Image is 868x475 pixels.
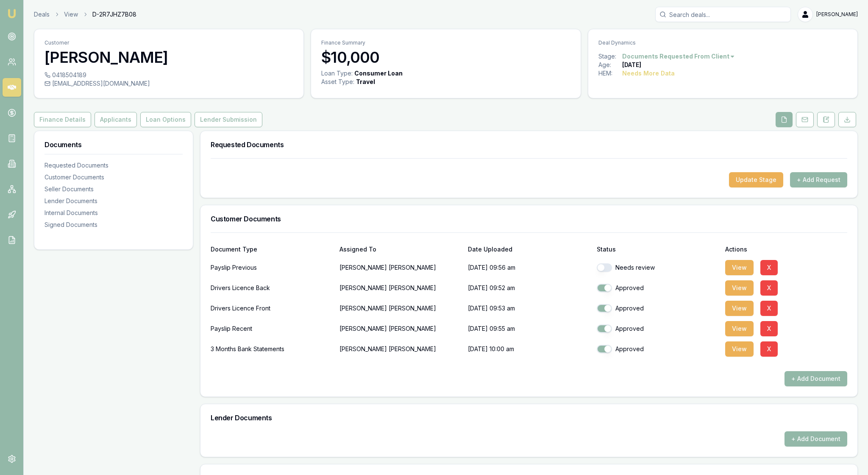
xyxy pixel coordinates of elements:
[597,246,719,252] div: Status
[139,112,193,127] a: Loan Options
[34,112,93,127] a: Finance Details
[93,112,139,127] a: Applicants
[468,341,590,358] p: [DATE] 10:00 am
[790,172,847,187] button: + Add Request
[725,341,754,357] button: View
[597,284,719,292] div: Approved
[45,221,183,229] div: Signed Documents
[598,69,622,78] div: HEM:
[622,52,735,61] button: Documents Requested From Client
[92,10,136,19] span: D-2R7JHZ7B08
[321,78,354,86] div: Asset Type :
[597,324,719,333] div: Approved
[468,279,590,296] p: [DATE] 09:52 am
[140,112,191,127] button: Loan Options
[211,300,333,317] div: Drivers Licence Front
[729,172,783,187] button: Update Stage
[725,321,754,336] button: View
[760,280,778,296] button: X
[211,246,333,252] div: Document Type
[816,11,858,18] span: [PERSON_NAME]
[195,112,262,127] button: Lender Submission
[34,112,91,127] button: Finance Details
[45,71,293,79] div: 0418504189
[45,49,293,66] h3: [PERSON_NAME]
[725,260,754,275] button: View
[655,7,791,22] input: Search deals
[211,141,847,148] h3: Requested Documents
[339,341,462,358] p: [PERSON_NAME] [PERSON_NAME]
[193,112,264,127] a: Lender Submission
[34,10,136,19] nav: breadcrumb
[45,173,183,182] div: Customer Documents
[45,79,293,88] div: [EMAIL_ADDRESS][DOMAIN_NAME]
[211,341,333,358] div: 3 Months Bank Statements
[725,301,754,316] button: View
[760,321,778,336] button: X
[468,320,590,337] p: [DATE] 09:55 am
[45,161,183,170] div: Requested Documents
[211,320,333,337] div: Payslip Recent
[760,260,778,275] button: X
[211,215,847,222] h3: Customer Documents
[785,371,847,386] button: + Add Document
[321,39,570,46] p: Finance Summary
[468,246,590,252] div: Date Uploaded
[339,246,462,252] div: Assigned To
[597,263,719,272] div: Needs review
[339,279,462,296] p: [PERSON_NAME] [PERSON_NAME]
[597,304,719,313] div: Approved
[339,320,462,337] p: [PERSON_NAME] [PERSON_NAME]
[339,259,462,276] p: [PERSON_NAME] [PERSON_NAME]
[597,345,719,353] div: Approved
[725,280,754,296] button: View
[760,301,778,316] button: X
[211,259,333,276] div: Payslip Previous
[45,197,183,205] div: Lender Documents
[354,69,403,78] div: Consumer Loan
[725,246,847,252] div: Actions
[34,10,50,19] a: Deals
[622,69,675,78] div: Needs More Data
[598,39,847,46] p: Deal Dynamics
[321,69,353,78] div: Loan Type:
[598,61,622,69] div: Age:
[598,52,622,61] div: Stage:
[760,341,778,357] button: X
[211,414,847,421] h3: Lender Documents
[622,61,641,69] div: [DATE]
[45,141,183,148] h3: Documents
[468,300,590,317] p: [DATE] 09:53 am
[468,259,590,276] p: [DATE] 09:56 am
[211,279,333,296] div: Drivers Licence Back
[95,112,137,127] button: Applicants
[45,185,183,193] div: Seller Documents
[339,300,462,317] p: [PERSON_NAME] [PERSON_NAME]
[64,10,78,19] a: View
[7,8,17,19] img: emu-icon-u.png
[321,49,570,66] h3: $10,000
[45,209,183,217] div: Internal Documents
[785,431,847,447] button: + Add Document
[356,78,375,86] div: Travel
[45,39,293,46] p: Customer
